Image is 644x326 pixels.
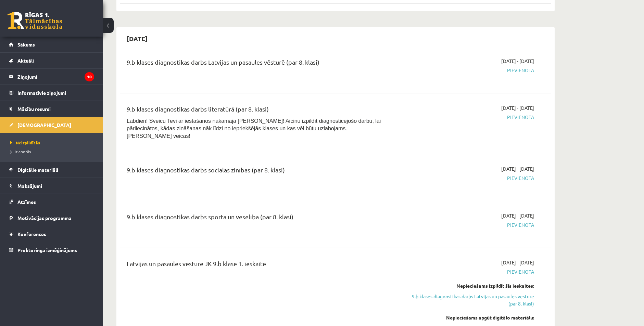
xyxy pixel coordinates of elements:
[17,178,94,194] legend: Maksājumi
[17,231,46,237] span: Konferences
[17,85,94,101] legend: Informatīvie ziņojumi
[405,314,534,321] div: Nepieciešams apgūt digitālo materiālu:
[9,53,94,68] a: Aktuāli
[127,212,395,225] div: 9.b klases diagnostikas darbs sportā un veselībā (par 8. klasi)
[10,140,96,146] a: Neizpildītās
[405,268,534,275] span: Pievienota
[405,114,534,121] span: Pievienota
[127,57,395,70] div: 9.b klases diagnostikas darbs Latvijas un pasaules vēsturē (par 8. klasi)
[9,178,94,194] a: Maksājumi
[17,247,77,253] span: Proktoringa izmēģinājums
[9,226,94,242] a: Konferences
[17,199,36,205] span: Atzīmes
[501,57,534,65] span: [DATE] - [DATE]
[9,194,94,210] a: Atzīmes
[405,293,534,307] a: 9.b klases diagnostikas darbs Latvijas un pasaules vēsturē (par 8. klasi)
[405,282,534,289] div: Nepieciešams izpildīt šīs ieskaites:
[10,149,31,154] span: Izlabotās
[17,215,72,221] span: Motivācijas programma
[9,210,94,226] a: Motivācijas programma
[9,69,94,84] a: Ziņojumi10
[9,37,94,52] a: Sākums
[127,259,395,272] div: Latvijas un pasaules vēsture JK 9.b klase 1. ieskaite
[405,67,534,74] span: Pievienota
[405,221,534,229] span: Pievienota
[17,122,71,128] span: [DEMOGRAPHIC_DATA]
[9,242,94,258] a: Proktoringa izmēģinājums
[10,140,40,145] span: Neizpildītās
[17,69,94,84] legend: Ziņojumi
[127,104,395,117] div: 9.b klases diagnostikas darbs literatūrā (par 8. klasi)
[501,165,534,172] span: [DATE] - [DATE]
[405,174,534,182] span: Pievienota
[17,41,35,48] span: Sākums
[501,259,534,266] span: [DATE] - [DATE]
[17,106,51,112] span: Mācību resursi
[10,148,96,155] a: Izlabotās
[127,165,395,178] div: 9.b klases diagnostikas darbs sociālās zinībās (par 8. klasi)
[9,85,94,101] a: Informatīvie ziņojumi
[501,104,534,112] span: [DATE] - [DATE]
[9,101,94,117] a: Mācību resursi
[17,57,34,64] span: Aktuāli
[9,117,94,133] a: [DEMOGRAPHIC_DATA]
[85,72,94,81] i: 10
[120,30,154,47] h2: [DATE]
[8,12,62,29] a: Rīgas 1. Tālmācības vidusskola
[17,167,58,173] span: Digitālie materiāli
[501,212,534,219] span: [DATE] - [DATE]
[9,162,94,178] a: Digitālie materiāli
[127,118,381,139] span: Labdien! Sveicu Tevi ar iestāšanos nākamajā [PERSON_NAME]! Aicinu izpildīt diagnosticējošo darbu,...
